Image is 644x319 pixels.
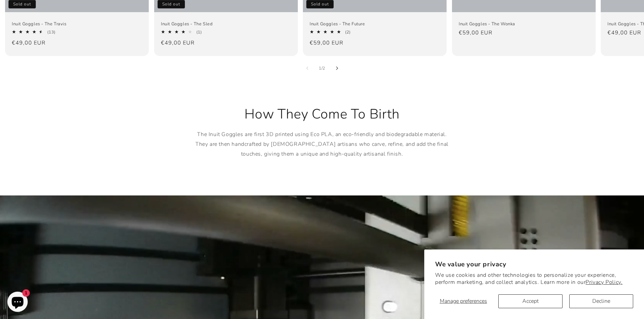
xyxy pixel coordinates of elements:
span: 1 [319,65,321,72]
a: Privacy Policy. [586,278,622,286]
button: Decline [569,294,633,308]
button: Accept [498,294,562,308]
span: 2 [323,65,325,72]
h2: We value your privacy [435,260,633,269]
p: We use cookies and other technologies to personalize your experience, perform marketing, and coll... [435,272,633,286]
a: Inuit Goggles - The Travis [12,21,142,27]
a: Inuit Goggles - The Future [310,21,440,27]
a: Inuit Goggles - The Wonka [459,21,589,27]
button: Slide right [330,61,344,76]
button: Slide left [300,61,315,76]
inbox-online-store-chat: Shopify online store chat [5,292,30,314]
p: The Inuit Goggles are first 3D printed using Eco PLA, an eco-friendly and biodegradable material.... [190,130,454,159]
a: Inuit Goggles - The Sled [161,21,291,27]
span: Manage preferences [440,297,487,305]
span: / [321,65,323,72]
button: Manage preferences [435,294,492,308]
h2: How They Come To Birth [190,105,454,123]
